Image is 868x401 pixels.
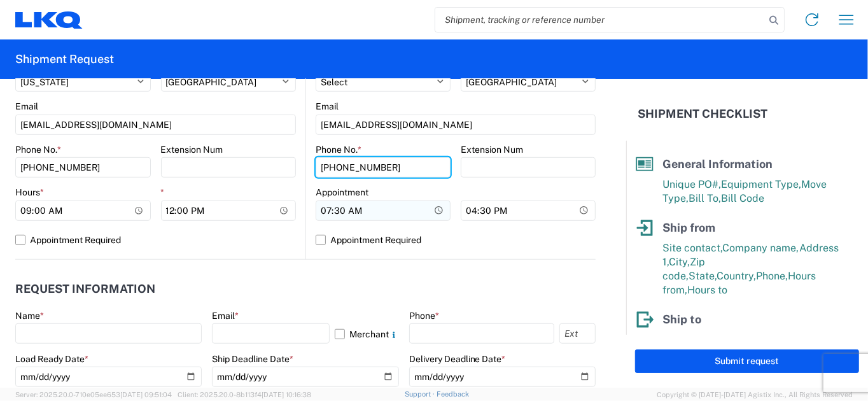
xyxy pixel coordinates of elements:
label: Appointment [316,186,368,198]
span: Company name, [722,242,799,254]
label: Merchant [335,323,399,344]
a: Support [405,390,437,398]
label: Ship Deadline Date [212,353,293,365]
label: Appointment Required [15,230,296,250]
h2: Shipment Checklist [638,106,767,122]
span: Ship to [662,313,701,326]
span: Phone, [756,270,788,282]
span: Hours to [687,284,727,296]
input: Ext [559,323,596,344]
a: Feedback [437,390,469,398]
h2: Shipment Request [15,52,114,67]
label: Name [15,310,44,321]
label: Email [212,310,239,321]
span: [DATE] 10:16:38 [262,391,311,398]
label: Email [15,101,38,112]
label: Appointment Required [316,230,596,250]
span: Copyright © [DATE]-[DATE] Agistix Inc., All Rights Reserved [657,389,853,400]
span: Server: 2025.20.0-710e05ee653 [15,391,172,398]
label: Delivery Deadline Date [409,353,506,365]
span: Client: 2025.20.0-8b113f4 [178,391,311,398]
button: Submit request [635,349,859,373]
span: Site contact, [662,334,722,346]
span: Bill Code [721,192,764,204]
label: Extension Num [461,144,523,155]
span: General Information [662,157,773,171]
span: Site contact, [662,242,722,254]
span: Country, [717,270,756,282]
label: Phone No. [15,144,61,155]
span: City, [669,256,690,268]
span: [DATE] 09:51:04 [120,391,172,398]
label: Phone No. [316,144,361,155]
label: Hours [15,186,44,198]
h2: Request Information [15,283,155,295]
label: Extension Num [161,144,223,155]
input: Shipment, tracking or reference number [435,8,765,32]
label: Email [316,101,339,112]
span: Company name, [722,334,799,346]
span: Equipment Type, [721,178,801,190]
span: Bill To, [689,192,721,204]
label: Load Ready Date [15,353,88,365]
label: Phone [409,310,439,321]
span: Unique PO#, [662,178,721,190]
span: Ship from [662,221,715,234]
span: State, [689,270,717,282]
